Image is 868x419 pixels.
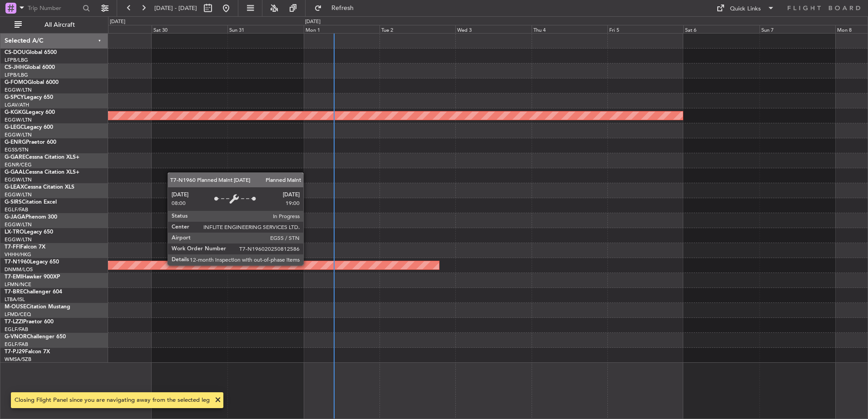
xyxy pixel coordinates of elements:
span: G-SPCY [5,95,24,100]
a: G-GAALCessna Citation XLS+ [5,170,79,175]
a: EGGW/LTN [5,117,32,123]
span: T7-N1960 [5,259,30,265]
a: G-LEGCLegacy 600 [5,125,53,130]
a: T7-LZZIPraetor 600 [5,319,54,325]
a: LFPB/LBG [5,57,28,63]
a: DNMM/LOS [5,266,33,273]
a: M-OUSECitation Mustang [5,304,70,310]
span: G-VNOR [5,334,27,340]
span: T7-FFI [5,244,20,250]
a: G-VNORChallenger 650 [5,334,66,340]
div: [DATE] [110,18,125,26]
button: All Aircraft [10,18,99,32]
span: T7-LZZI [5,319,23,325]
span: G-ENRG [5,140,26,145]
a: T7-EMIHawker 900XP [5,274,60,280]
div: Tue 2 [380,25,455,33]
div: Closing Flight Panel since you are navigating away from the selected leg [15,396,210,405]
span: CS-DOU [5,50,26,55]
span: G-LEAX [5,185,24,190]
div: Sun 7 [759,25,835,33]
a: EGGW/LTN [5,176,32,183]
a: G-LEAXCessna Citation XLS [5,185,74,190]
a: LTBA/ISL [5,296,25,303]
a: LFMN/NCE [5,281,31,288]
a: LX-TROLegacy 650 [5,229,53,235]
a: EGGW/LTN [5,191,32,198]
a: G-GARECessna Citation XLS+ [5,155,79,160]
a: EGGW/LTN [5,221,32,228]
a: G-FOMOGlobal 6000 [5,80,59,85]
span: M-OUSE [5,304,26,310]
a: EGGW/LTN [5,87,32,93]
a: LFMD/CEQ [5,311,31,318]
button: Quick Links [712,1,779,15]
span: LX-TRO [5,229,24,235]
span: G-GAAL [5,170,25,175]
button: Refresh [310,1,365,15]
div: Quick Links [730,5,761,14]
a: T7-PJ29Falcon 7X [5,349,50,355]
div: Thu 4 [532,25,607,33]
a: T7-N1960Legacy 650 [5,259,59,265]
a: EGLF/FAB [5,206,28,213]
span: [DATE] - [DATE] [154,4,197,12]
span: All Aircraft [24,22,96,28]
div: Fri 5 [607,25,683,33]
span: G-LEGC [5,125,24,130]
div: Sat 6 [683,25,759,33]
span: G-SIRS [5,200,22,205]
div: Fri 29 [76,25,152,33]
a: EGLF/FAB [5,326,28,333]
span: T7-PJ29 [5,349,25,355]
span: T7-BRE [5,289,23,295]
div: Mon 1 [304,25,380,33]
span: G-GARE [5,155,25,160]
a: G-SIRSCitation Excel [5,200,57,205]
a: EGLF/FAB [5,341,28,348]
a: WMSA/SZB [5,356,31,363]
a: T7-FFIFalcon 7X [5,244,45,250]
a: EGNR/CEG [5,161,32,168]
a: T7-BREChallenger 604 [5,289,62,295]
a: EGGW/LTN [5,236,32,243]
span: G-JAGA [5,214,25,220]
div: Sat 30 [152,25,227,33]
a: G-KGKGLegacy 600 [5,110,55,115]
input: Trip Number [28,1,80,15]
span: G-FOMO [5,80,28,85]
a: LFPB/LBG [5,72,28,78]
a: G-ENRGPraetor 600 [5,140,56,145]
a: CS-DOUGlobal 6500 [5,50,57,55]
a: G-JAGAPhenom 300 [5,214,57,220]
span: T7-EMI [5,274,22,280]
a: VHHH/HKG [5,251,31,258]
a: LGAV/ATH [5,102,29,108]
div: Sun 31 [227,25,303,33]
span: Refresh [324,5,362,11]
a: EGGW/LTN [5,132,32,138]
span: G-KGKG [5,110,26,115]
span: CS-JHH [5,65,24,70]
a: EGSS/STN [5,146,29,153]
a: CS-JHHGlobal 6000 [5,65,55,70]
div: Wed 3 [455,25,531,33]
a: G-SPCYLegacy 650 [5,95,53,100]
div: [DATE] [305,18,321,26]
